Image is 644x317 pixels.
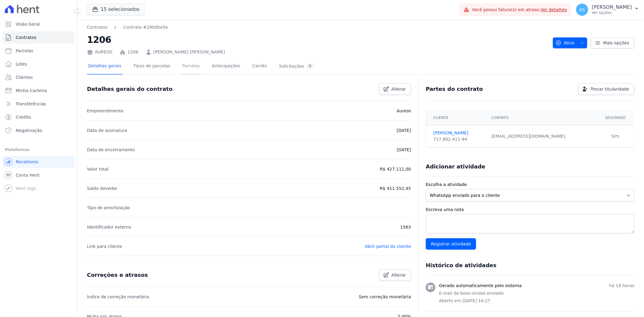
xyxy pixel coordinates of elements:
[380,185,411,192] p: R$ 411.552,45
[16,172,40,178] span: Conta Hent
[87,185,117,192] p: Saldo devedor
[2,98,75,110] a: Transferências
[397,146,411,153] p: [DATE]
[87,204,130,211] p: Tipo de amortização
[397,127,411,134] p: [DATE]
[591,37,634,48] a: Mais opções
[87,107,123,114] p: Empreendimento
[609,283,634,289] p: há 19 horas
[251,59,268,75] a: Carnês
[359,293,411,300] p: Sem correção monetária
[379,83,411,95] a: Alterar
[553,37,588,48] button: Ativo
[16,34,36,40] span: Contratos
[87,165,109,173] p: Valor total
[87,49,112,55] div: ÁUREOS
[433,130,484,136] a: [PERSON_NAME]
[16,61,27,67] span: Lotes
[16,88,47,94] span: Minha Carteira
[211,59,242,75] a: Antecipações
[87,33,548,46] h2: 1206
[87,243,122,250] p: Link para cliente
[87,127,127,134] p: Data de assinatura
[433,136,484,142] div: 717.802.411-94
[279,63,314,69] div: Solicitações
[181,59,201,75] a: Parcelas
[592,10,632,15] p: Ver opções
[439,283,522,289] h3: Gerado automaticamente pelo sistema
[492,133,593,139] div: [EMAIL_ADDRESS][DOMAIN_NAME]
[87,4,145,15] button: 15 selecionados
[2,71,75,83] a: Clientes
[87,146,135,153] p: Data de encerramento
[2,169,75,181] a: Conta Hent
[2,111,75,123] a: Crédito
[488,111,597,125] th: Contato
[87,85,172,93] h3: Detalhes gerais do contrato
[123,24,168,30] a: Contrato #290dba5e
[541,7,567,12] a: Ver detalhes
[426,85,483,93] h3: Partes do contrato
[2,85,75,97] a: Minha Carteira
[2,124,75,136] a: Negativação
[127,49,138,55] a: 1206
[556,37,575,48] span: Ativo
[439,290,634,296] p: E-mail de boas-vindas enviado
[365,244,411,249] a: Abrir portal do cliente
[16,74,33,80] span: Clientes
[603,40,629,46] span: Mais opções
[426,111,488,125] th: Cliente
[153,49,225,55] a: [PERSON_NAME] [PERSON_NAME]
[571,1,644,18] button: AS [PERSON_NAME] Ver opções
[400,223,411,231] p: 1563
[87,24,548,30] nav: Breadcrumb
[2,31,75,43] a: Contratos
[392,272,406,278] span: Alterar
[87,293,149,300] p: Índice de correção monetária
[132,59,171,75] a: Tipos de parcelas
[16,48,33,54] span: Parcelas
[426,207,634,213] label: Escreva uma nota
[16,114,31,120] span: Crédito
[306,63,314,69] div: 0
[16,159,38,165] span: Recebíveis
[426,181,634,188] label: Escolha a atividade
[578,83,634,95] a: Trocar titularidade
[2,58,75,70] a: Lotes
[597,111,634,125] th: Segurado
[579,8,585,12] span: AS
[5,146,72,153] div: Plataformas
[380,165,411,173] p: R$ 427.111,00
[87,271,148,279] h3: Correções e atrasos
[397,107,411,114] p: áureos
[2,45,75,57] a: Parcelas
[597,125,634,148] td: Sim
[426,163,485,170] h3: Adicionar atividade
[426,262,496,269] h3: Histórico de atividades
[16,101,46,107] span: Transferências
[278,59,315,75] a: Solicitações0
[2,156,75,168] a: Recebíveis
[87,223,131,231] p: Identificador externo
[379,269,411,281] a: Alterar
[592,4,632,10] p: [PERSON_NAME]
[87,24,168,30] nav: Breadcrumb
[426,238,476,250] input: Registrar atividade
[16,21,40,27] span: Visão Geral
[2,18,75,30] a: Visão Geral
[472,7,567,13] span: Você possui fatura(s) em atraso.
[87,59,123,75] a: Detalhes gerais
[591,86,629,92] span: Trocar titularidade
[392,86,406,92] span: Alterar
[439,298,634,304] p: Aberto em [DATE] 16:27
[16,127,42,133] span: Negativação
[87,24,107,30] a: Contratos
